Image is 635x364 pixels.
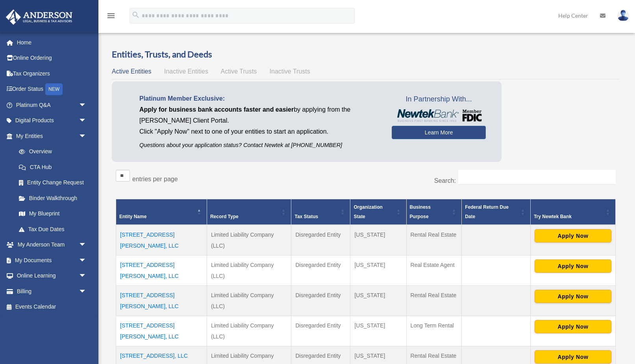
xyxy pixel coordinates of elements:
p: by applying from the [PERSON_NAME] Client Portal. [139,104,380,126]
th: Try Newtek Bank : Activate to sort [530,199,615,225]
img: NewtekBankLogoSM.png [396,109,482,122]
span: Tax Status [294,214,318,219]
th: Organization State: Activate to sort [350,199,406,225]
td: [STREET_ADDRESS][PERSON_NAME], LLC [116,285,207,316]
td: Limited Liability Company (LLC) [207,316,291,346]
td: Long Term Rental [406,316,462,346]
span: Inactive Trusts [270,68,310,75]
a: Billingarrow_drop_down [6,283,98,299]
a: Entity Change Request [11,175,94,191]
th: Entity Name: Activate to invert sorting [116,199,207,225]
span: arrow_drop_down [79,268,94,284]
button: Apply Now [535,320,611,333]
a: Learn More [392,126,486,139]
a: menu [106,14,116,20]
a: Home [6,35,98,50]
a: Online Learningarrow_drop_down [6,268,98,284]
span: arrow_drop_down [79,237,94,253]
td: [US_STATE] [350,225,406,256]
a: My Blueprint [11,206,94,222]
th: Tax Status: Activate to sort [291,199,350,225]
img: User Pic [617,10,629,21]
a: My Entitiesarrow_drop_down [6,128,94,144]
td: [STREET_ADDRESS][PERSON_NAME], LLC [116,225,207,256]
th: Record Type: Activate to sort [207,199,291,225]
span: Apply for business bank accounts faster and easier [139,106,294,113]
td: Limited Liability Company (LLC) [207,255,291,285]
label: Search: [434,177,456,184]
span: arrow_drop_down [79,113,94,129]
label: entries per page [132,176,178,182]
span: Federal Return Due Date [465,204,509,219]
a: Tax Due Dates [11,221,94,237]
a: Tax Organizers [6,66,98,81]
button: Apply Now [535,350,611,364]
span: arrow_drop_down [79,283,94,300]
a: Binder Walkthrough [11,190,94,206]
i: menu [106,11,116,20]
th: Federal Return Due Date: Activate to sort [462,199,531,225]
td: [STREET_ADDRESS][PERSON_NAME], LLC [116,255,207,285]
a: My Documentsarrow_drop_down [6,252,98,268]
td: [US_STATE] [350,316,406,346]
div: NEW [45,83,63,95]
a: Order StatusNEW [6,81,98,97]
div: Try Newtek Bank [534,212,604,221]
td: Rental Real Estate [406,225,462,256]
span: Entity Name [119,214,146,219]
span: Record Type [210,214,239,219]
span: Active Trusts [221,68,257,75]
td: Limited Liability Company (LLC) [207,285,291,316]
span: Organization State [354,204,382,219]
td: [US_STATE] [350,285,406,316]
i: search [131,11,140,19]
td: [US_STATE] [350,255,406,285]
a: Events Calendar [6,299,98,315]
button: Apply Now [535,229,611,243]
a: CTA Hub [11,159,94,175]
button: Apply Now [535,290,611,303]
p: Click "Apply Now" next to one of your entities to start an application. [139,126,380,137]
a: My Anderson Teamarrow_drop_down [6,237,98,253]
a: Platinum Q&Aarrow_drop_down [6,97,98,113]
td: [STREET_ADDRESS][PERSON_NAME], LLC [116,316,207,346]
td: Rental Real Estate [406,285,462,316]
td: Real Estate Agent [406,255,462,285]
th: Business Purpose: Activate to sort [406,199,462,225]
a: Online Ordering [6,50,98,66]
button: Apply Now [535,259,611,273]
h3: Entities, Trusts, and Deeds [112,48,620,61]
td: Disregarded Entity [291,285,350,316]
img: Anderson Advisors Platinum Portal [4,9,75,25]
span: Active Entities [112,68,151,75]
td: Disregarded Entity [291,316,350,346]
td: Limited Liability Company (LLC) [207,225,291,256]
span: Inactive Entities [164,68,208,75]
p: Platinum Member Exclusive: [139,93,380,104]
a: Digital Productsarrow_drop_down [6,113,98,129]
span: In Partnership With... [392,93,486,106]
td: Disregarded Entity [291,255,350,285]
span: arrow_drop_down [79,128,94,144]
span: Business Purpose [410,204,431,219]
span: arrow_drop_down [79,252,94,268]
td: Disregarded Entity [291,225,350,256]
p: Questions about your application status? Contact Newtek at [PHONE_NUMBER] [139,140,380,150]
a: Overview [11,144,91,160]
span: arrow_drop_down [79,97,94,113]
